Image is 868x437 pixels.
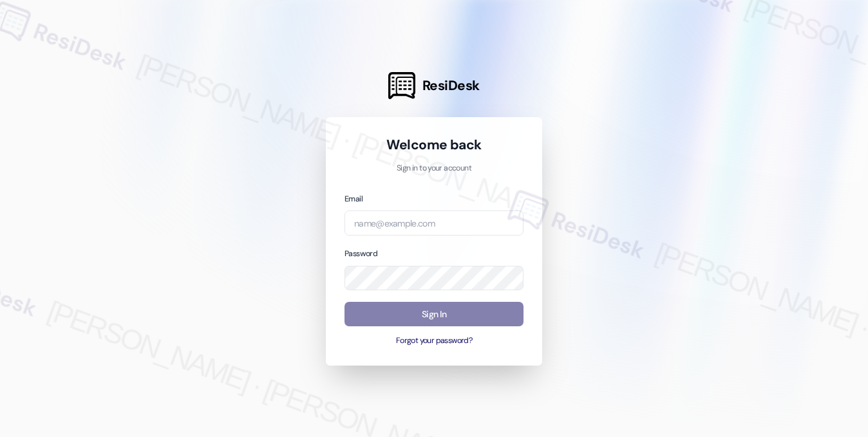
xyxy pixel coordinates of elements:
label: Email [344,194,363,204]
h1: Welcome back [344,136,524,154]
p: Sign in to your account [344,163,524,174]
input: name@example.com [344,210,524,236]
button: Forgot your password? [344,335,524,347]
button: Sign In [344,302,524,327]
img: ResiDesk Logo [388,72,415,99]
label: Password [344,248,377,259]
span: ResiDesk [422,77,480,95]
